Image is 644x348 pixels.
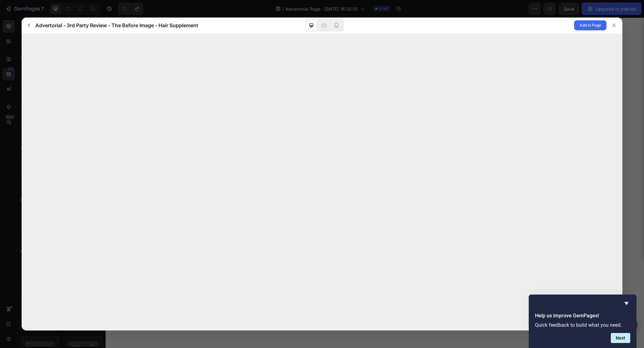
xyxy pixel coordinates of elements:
p: Quick feedback to build what you need. [535,322,630,328]
iframe: Preview [22,34,623,331]
button: Hide survey [623,300,630,307]
span: Add to Page [579,22,601,29]
button: Add to Page [574,20,606,30]
h2: Help us improve GemPages! [535,312,630,320]
h3: Advertorial - 3rd Party Review - The Before Image - Hair Supplement [35,22,198,29]
button: Next question [611,333,630,343]
div: Help us improve GemPages! [535,300,630,343]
